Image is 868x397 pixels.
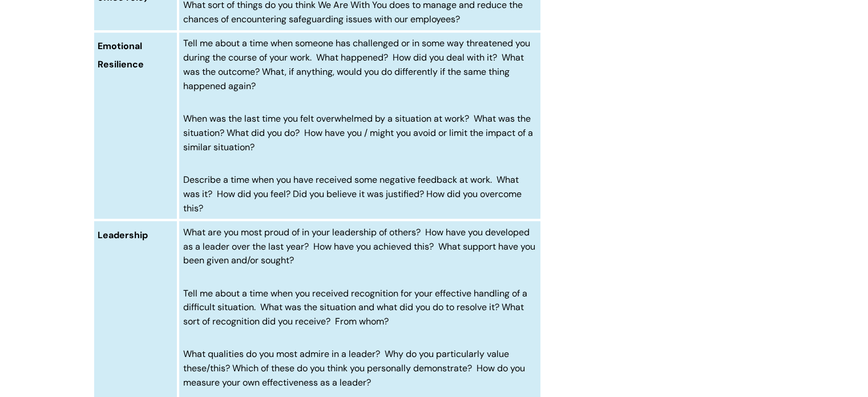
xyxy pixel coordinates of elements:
[183,348,525,388] span: What qualities do you most admire in a leader? Why do you particularly value these/this? Which of...
[183,174,522,214] span: Describe a time when you have received some negative feedback at work. What was it? How did you f...
[183,287,527,328] span: Tell me about a time when you received recognition for your effective handling of a difficult sit...
[183,37,530,91] span: Tell me about a time when someone has challenged or in some way threatened you during the course ...
[183,113,533,153] span: When was the last time you felt overwhelmed by a situation at work? What was the situation? What ...
[98,229,148,241] span: Leadership
[183,226,535,267] span: What are you most proud of in your leadership of others? How have you developed as a leader over ...
[98,40,144,70] span: Emotional Resilience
